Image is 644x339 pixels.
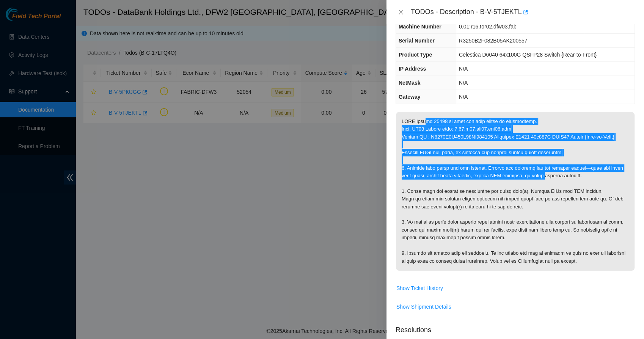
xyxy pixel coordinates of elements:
span: IP Address [399,66,426,72]
span: Product Type [399,52,432,58]
span: N/A [459,66,468,72]
span: Gateway [399,94,421,100]
span: R3250B2F082B05AK200557 [459,38,528,44]
p: LORE Ipsumd 25498 si amet con adip elitse do eiusmodtemp. Inci: UT03 Labore etdo: 7.67:m07.ali07.... [396,112,635,271]
span: NetMask [399,80,421,86]
p: Resolutions [396,319,635,335]
span: Show Shipment Details [396,303,451,311]
span: Celestica D6040 64x100G QSFP28 Switch {Rear-to-Front} [459,52,597,58]
div: TODOs - Description - B-V-5TJEKTL [411,6,635,18]
span: Show Ticket History [396,284,443,292]
span: Machine Number [399,24,441,30]
button: Show Shipment Details [396,301,452,313]
span: close [398,9,404,15]
span: N/A [459,94,468,100]
span: 0.01:r16.tor02.dfw03.fab [459,24,517,30]
span: N/A [459,80,468,86]
button: Close [396,9,406,16]
button: Show Ticket History [396,282,443,294]
span: Serial Number [399,38,435,44]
